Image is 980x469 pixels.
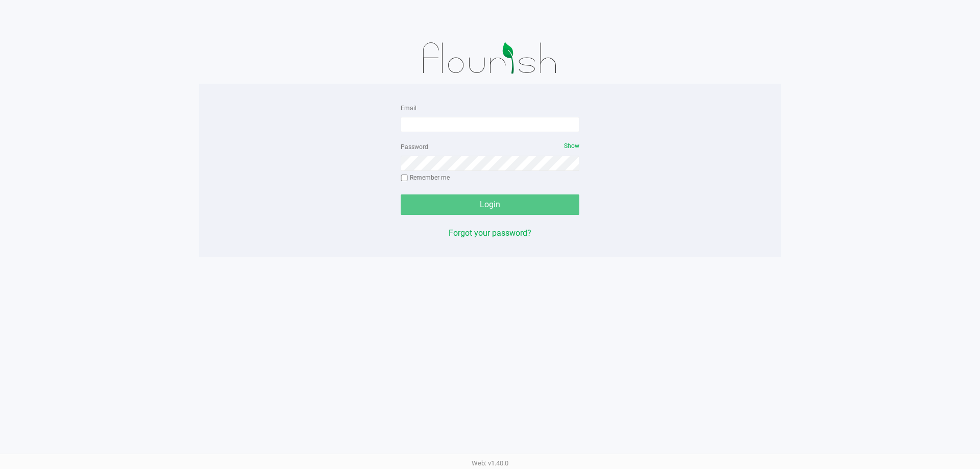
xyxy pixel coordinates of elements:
label: Email [401,104,416,113]
button: Forgot your password? [449,227,531,239]
span: Web: v1.40.0 [472,459,508,467]
label: Remember me [401,173,450,182]
input: Remember me [401,175,408,182]
label: Password [401,142,428,152]
span: Show [564,142,579,150]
